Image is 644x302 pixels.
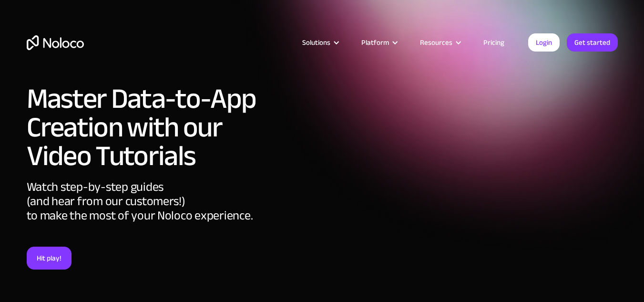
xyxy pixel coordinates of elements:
[408,36,471,49] div: Resources
[27,247,72,270] a: Hit play!
[27,180,267,247] div: Watch step-by-step guides (and hear from our customers!) to make the most of your Noloco experience.
[277,81,618,273] iframe: Introduction to Noloco ┃No Code App Builder┃Create Custom Business Tools Without Code┃
[567,33,618,52] a: Get started
[290,36,349,49] div: Solutions
[27,35,84,50] a: home
[302,36,330,49] div: Solutions
[361,36,389,49] div: Platform
[471,36,516,49] a: Pricing
[349,36,408,49] div: Platform
[420,36,452,49] div: Resources
[27,84,267,170] h1: Master Data-to-App Creation with our Video Tutorials
[528,33,560,52] a: Login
